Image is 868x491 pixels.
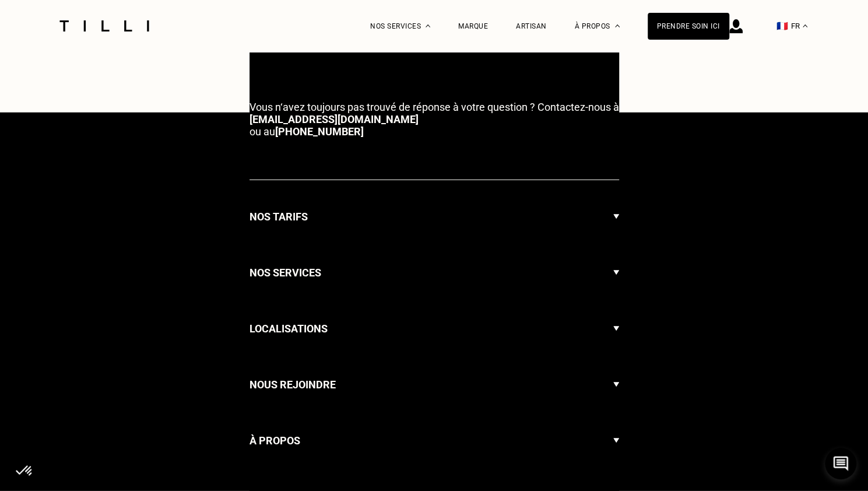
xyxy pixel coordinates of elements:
img: Flèche menu déroulant [613,198,619,236]
h3: Localisations [249,320,328,338]
h3: À propos [249,432,300,450]
a: Artisan [516,22,547,30]
img: Flèche menu déroulant [613,366,619,404]
p: ou au [249,101,619,138]
img: Flèche menu déroulant [613,310,619,348]
a: [EMAIL_ADDRESS][DOMAIN_NAME] [249,113,419,125]
img: Flèche menu déroulant [613,254,619,292]
a: [PHONE_NUMBER] [275,125,364,138]
span: 🇫🇷 [776,20,788,31]
h3: Nos tarifs [249,208,308,226]
img: Menu déroulant à propos [615,24,620,27]
h3: Nous rejoindre [249,376,336,394]
img: Logo du service de couturière Tilli [55,20,153,31]
img: icône connexion [729,19,743,33]
span: Vous n‘avez toujours pas trouvé de réponse à votre question ? Contactez-nous à [249,101,619,113]
img: Flèche menu déroulant [613,422,619,460]
a: Marque [458,22,488,30]
img: menu déroulant [803,24,807,27]
img: Menu déroulant [426,24,430,27]
h3: Nos services [249,264,321,282]
a: Prendre soin ici [648,13,729,40]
